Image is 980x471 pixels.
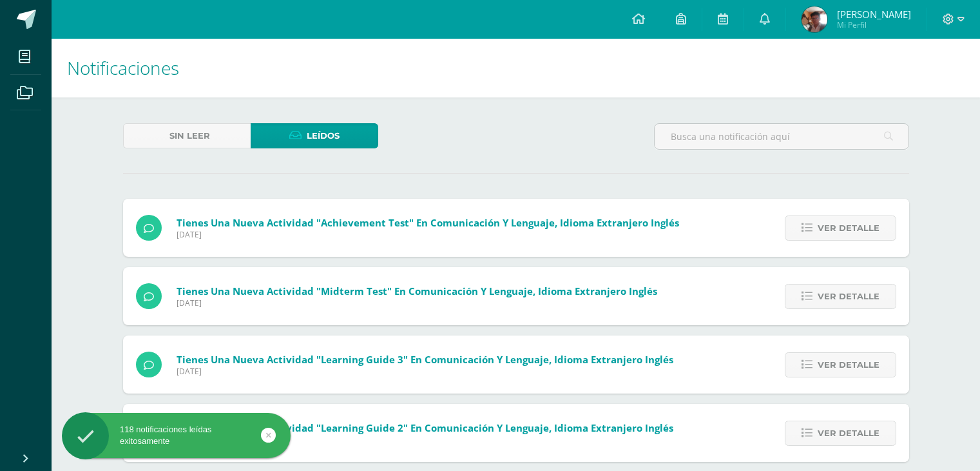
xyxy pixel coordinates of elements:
span: [DATE] [177,434,673,445]
span: Tienes una nueva actividad "Learning guide 2" En Comunicación y Lenguaje, Idioma Extranjero Inglés [177,421,673,434]
img: 6c3340434de773aa347a3d433fdfc848.png [802,6,827,32]
span: Tienes una nueva actividad "Achievement test" En Comunicación y Lenguaje, Idioma Extranjero Inglés [177,216,679,229]
span: Ver detalle [818,216,879,240]
span: [DATE] [177,229,679,240]
span: [PERSON_NAME] [837,8,911,21]
span: Tienes una nueva actividad "Midterm test" En Comunicación y Lenguaje, Idioma Extranjero Inglés [177,285,657,297]
a: Leídos [251,123,378,148]
span: Notificaciones [67,55,179,80]
span: [DATE] [177,366,673,377]
a: Sin leer [123,123,251,148]
div: 118 notificaciones leídas exitosamente [62,424,291,447]
span: Ver detalle [818,353,879,377]
span: Tienes una nueva actividad "Learning guide 3" En Comunicación y Lenguaje, Idioma Extranjero Inglés [177,353,673,366]
span: Leídos [307,124,340,148]
span: Sin leer [169,124,210,148]
span: Ver detalle [818,421,879,445]
span: [DATE] [177,297,657,308]
span: Mi Perfil [837,19,911,30]
input: Busca una notificación aquí [655,124,908,149]
span: Ver detalle [818,285,879,308]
